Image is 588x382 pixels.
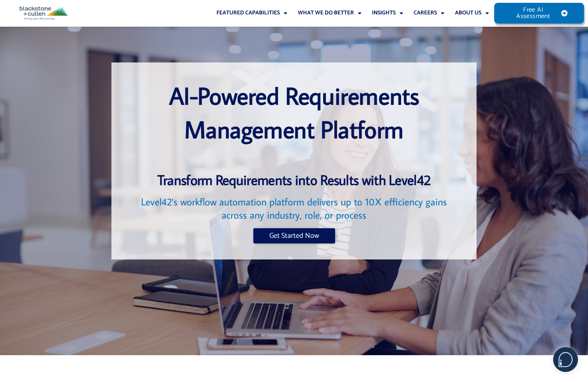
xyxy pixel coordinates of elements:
h3: Transform Requirements into Results with Level42 [127,171,461,189]
span: Get Started Now [269,232,319,239]
span: Free AI Assessment [510,7,556,20]
a: Get Started Now [253,228,335,243]
a: Free AI Assessment [494,3,584,24]
h2: Level42's workflow automation platform delivers up to 10X efficiency gains across any industry, r... [127,195,461,221]
h1: AI-Powered Requirements Management Platform [127,78,461,146]
img: users%2F5SSOSaKfQqXq3cFEnIZRYMEs4ra2%2Fmedia%2Fimages%2F-Bulle%20blanche%20sans%20fond%20%2B%20ma... [554,348,578,372]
